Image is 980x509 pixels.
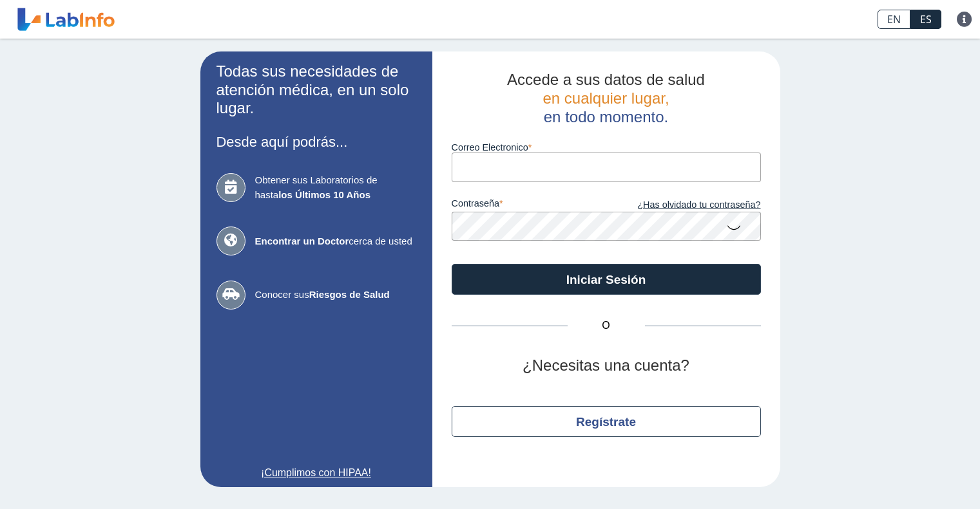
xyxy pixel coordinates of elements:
button: Iniciar Sesión [452,264,761,295]
b: los Últimos 10 Años [278,189,370,200]
b: Encontrar un Doctor [255,236,349,246]
span: Conocer sus [255,288,416,302]
a: ¡Cumplimos con HIPAA! [216,465,416,481]
span: cerca de usted [255,234,416,249]
button: Regístrate [452,406,761,437]
a: ES [910,10,941,29]
a: ¿Has olvidado tu contraseña? [606,198,761,212]
span: O [568,318,645,333]
a: EN [878,10,910,29]
h2: ¿Necesitas una cuenta? [452,356,761,375]
label: contraseña [452,198,606,212]
h3: Desde aquí podrás... [216,134,416,150]
span: Obtener sus Laboratorios de hasta [255,173,416,202]
h2: Todas sus necesidades de atención médica, en un solo lugar. [216,62,416,118]
span: Accede a sus datos de salud [507,71,705,88]
label: Correo Electronico [452,142,761,153]
b: Riesgos de Salud [309,289,390,300]
span: en todo momento. [544,108,668,125]
span: en cualquier lugar, [543,89,669,107]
